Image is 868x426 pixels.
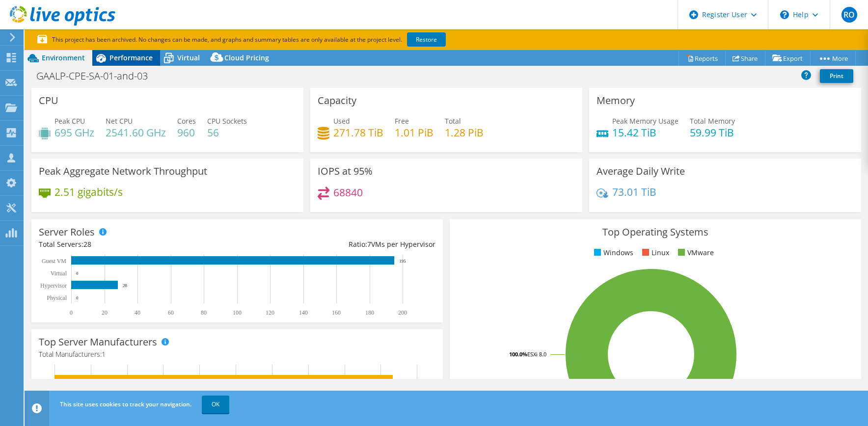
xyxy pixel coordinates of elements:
text: 120 [266,309,274,316]
a: Print [820,69,853,83]
h4: 271.78 TiB [333,127,383,138]
span: 7 [367,240,371,249]
span: Used [333,116,350,126]
li: Windows [592,247,633,258]
span: Peak Memory Usage [612,116,678,126]
tspan: ESXi 8.0 [527,350,546,358]
h4: Total Manufacturers: [39,349,435,360]
span: RO [841,7,857,23]
h3: Average Daily Write [597,166,685,177]
h3: Top Operating Systems [457,227,854,238]
text: 40 [135,309,140,316]
span: CPU Sockets [207,116,247,126]
p: This project has been archived. No changes can be made, and graphs and summary tables are only av... [37,34,518,45]
span: Total [445,116,461,126]
span: 28 [83,240,91,249]
a: More [810,51,856,66]
h3: IOPS at 95% [318,166,373,177]
div: Total Servers: [39,239,237,250]
a: Export [765,51,811,66]
li: Linux [640,247,669,258]
h4: 2.51 gigabits/s [54,186,123,197]
text: 200 [398,309,407,316]
h1: GAALP-CPE-SA-01-and-03 [32,71,163,81]
tspan: 100.0% [509,350,527,358]
text: 20 [102,309,108,316]
span: Performance [109,53,153,62]
text: 160 [332,309,341,316]
h4: 960 [177,127,196,138]
a: Reports [678,51,726,66]
h4: 68840 [333,187,363,198]
text: 0 [76,271,79,276]
span: This site uses cookies to track your navigation. [60,400,191,408]
h3: Capacity [318,95,356,106]
text: Hypervisor [40,282,67,289]
span: Free [395,116,409,126]
text: Physical [47,294,67,301]
svg: \n [780,10,789,19]
h4: 56 [207,127,247,138]
a: Share [725,51,765,66]
h3: Peak Aggregate Network Throughput [39,166,207,177]
h4: 2541.60 GHz [106,127,166,138]
span: Virtual [177,53,200,62]
text: 60 [168,309,174,316]
text: 80 [201,309,207,316]
a: Restore [407,32,446,47]
h3: CPU [39,95,58,106]
li: VMware [676,247,714,258]
h4: 59.99 TiB [690,127,735,138]
h4: 1.28 PiB [445,127,484,138]
span: 1 [102,349,106,359]
text: 140 [299,309,308,316]
text: 100 [233,309,242,316]
text: 0 [76,295,79,300]
text: Guest VM [42,258,66,265]
text: 28 [123,283,128,288]
text: 180 [365,309,374,316]
h3: Top Server Manufacturers [39,337,157,347]
span: Net CPU [106,116,133,126]
h3: Server Roles [39,227,95,238]
h4: 1.01 PiB [395,127,434,138]
h4: 15.42 TiB [612,127,678,138]
h4: 695 GHz [54,127,94,138]
span: Cloud Pricing [224,53,269,62]
h3: Memory [597,95,635,106]
div: Ratio: VMs per Hypervisor [237,239,435,250]
span: Cores [177,116,196,126]
span: Total Memory [690,116,735,126]
span: Environment [42,53,85,62]
span: Peak CPU [54,116,85,126]
text: Virtual [51,270,67,277]
text: 0 [70,309,73,316]
a: OK [202,396,229,413]
h4: 73.01 TiB [612,186,656,197]
text: 195 [399,259,406,264]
